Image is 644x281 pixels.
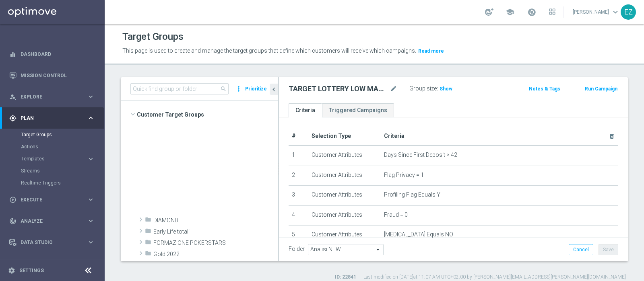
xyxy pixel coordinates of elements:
label: : [437,85,438,92]
a: Settings [19,268,44,273]
span: Templates [21,156,79,161]
button: Run Campaign [584,84,618,93]
span: Explore [21,94,87,99]
td: Customer Attributes [308,205,381,226]
a: Mission Control [21,65,95,86]
div: Plan [9,115,87,122]
span: Execute [21,197,87,202]
span: Early Life totali [153,228,278,235]
span: Data Studio [21,240,87,245]
div: person_search Explore keyboard_arrow_right [9,94,95,100]
div: Streams [21,165,104,177]
td: 1 [289,146,308,166]
i: equalizer [9,51,17,58]
a: Streams [21,168,84,174]
div: Target Groups [21,129,104,141]
span: This page is used to create and manage the target groups that define which customers will receive... [122,47,416,54]
label: ID: 22841 [335,274,356,281]
th: # [289,127,308,146]
span: search [220,86,227,92]
i: track_changes [9,217,17,225]
a: Criteria [289,103,322,117]
span: DIAMOND [153,217,278,224]
span: Profiling Flag Equals Y [384,191,440,198]
td: 4 [289,205,308,226]
span: Gold 2022 [153,251,278,258]
button: chevron_left [270,84,278,95]
div: Actions [21,141,104,153]
a: Optibot [21,253,84,274]
span: Analyze [21,219,87,224]
i: chevron_left [270,86,278,93]
div: Templates [21,153,104,165]
a: Realtime Triggers [21,180,84,186]
button: gps_fixed Plan keyboard_arrow_right [9,115,95,121]
div: Data Studio [9,239,87,246]
a: Dashboard [21,43,95,65]
span: Fraud = 0 [384,211,408,218]
i: delete_forever [609,133,615,139]
button: Save [599,244,618,255]
div: Analyze [9,217,87,225]
i: folder [145,228,151,237]
i: mode_edit [390,84,397,94]
i: folder [145,239,151,248]
i: keyboard_arrow_right [87,93,95,101]
h1: Target Groups [122,31,184,43]
span: Criteria [384,133,405,139]
i: keyboard_arrow_right [87,155,95,163]
div: EZ [621,4,636,20]
button: Notes & Tags [528,84,561,93]
i: folder [145,250,151,259]
i: play_circle_outline [9,196,17,203]
span: Days Since First Deposit > 42 [384,152,457,158]
button: play_circle_outline Execute keyboard_arrow_right [9,197,95,203]
i: settings [8,267,15,274]
td: Customer Attributes [308,146,381,166]
label: Group size [409,85,437,92]
label: Last modified on [DATE] at 11:07 AM UTC+02:00 by [PERSON_NAME][EMAIL_ADDRESS][PERSON_NAME][DOMAIN... [363,274,626,281]
button: Prioritize [244,84,268,94]
span: FORMAZIONE POKERSTARS [153,240,278,246]
span: Customer Target Groups [137,109,278,120]
td: Customer Attributes [308,226,381,246]
a: Triggered Campaigns [322,103,394,117]
i: keyboard_arrow_right [87,238,95,246]
a: Actions [21,144,84,150]
i: keyboard_arrow_right [87,196,95,203]
h2: TARGET LOTTERY LOW MASTER [289,84,388,94]
div: Execute [9,196,87,203]
i: keyboard_arrow_right [87,217,95,225]
button: Cancel [569,244,593,255]
div: Realtime Triggers [21,177,104,189]
i: person_search [9,93,17,101]
i: gps_fixed [9,115,17,122]
span: Plan [21,116,87,121]
a: Target Groups [21,131,84,138]
td: 3 [289,186,308,206]
td: Customer Attributes [308,166,381,186]
a: [PERSON_NAME]keyboard_arrow_down [572,6,621,18]
button: track_changes Analyze keyboard_arrow_right [9,218,95,224]
i: folder [145,216,151,226]
div: Optibot [9,253,95,274]
td: 2 [289,166,308,186]
button: Mission Control [9,72,95,79]
i: more_vert [235,83,243,94]
td: 5 [289,226,308,246]
span: [MEDICAL_DATA] Equals NO [384,231,453,238]
th: Selection Type [308,127,381,146]
button: Data Studio keyboard_arrow_right [9,239,95,246]
button: Templates keyboard_arrow_right [21,156,95,162]
button: equalizer Dashboard [9,51,95,57]
span: keyboard_arrow_down [611,8,620,16]
span: school [506,8,514,16]
div: Mission Control [9,65,95,86]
